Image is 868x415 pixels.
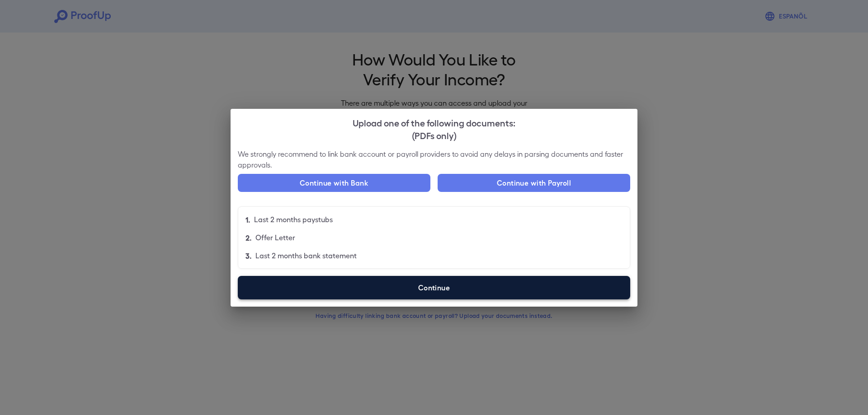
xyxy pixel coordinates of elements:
p: 1. [245,214,250,225]
label: Continue [238,276,630,299]
p: Offer Letter [255,232,295,243]
p: Last 2 months paystubs [254,214,333,225]
button: Continue with Payroll [438,174,630,192]
p: We strongly recommend to link bank account or payroll providers to avoid any delays in parsing do... [238,149,630,170]
p: 2. [245,232,252,243]
button: Continue with Bank [238,174,430,192]
h2: Upload one of the following documents: [231,109,637,149]
p: 3. [245,250,252,261]
p: Last 2 months bank statement [255,250,357,261]
div: (PDFs only) [238,129,630,141]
